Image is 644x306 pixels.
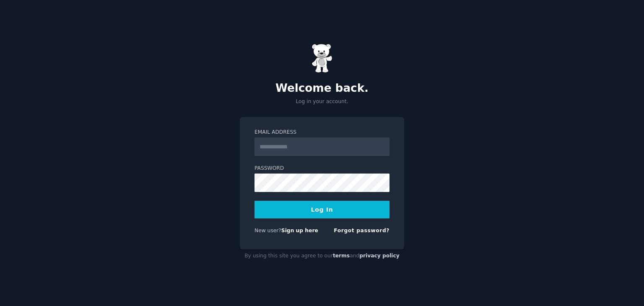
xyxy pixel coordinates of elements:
[240,98,404,106] p: Log in your account.
[334,228,390,233] a: Forgot password?
[333,253,350,259] a: terms
[240,249,404,263] div: By using this site you agree to our and
[254,228,281,233] span: New user?
[240,82,404,95] h2: Welcome back.
[254,165,390,172] label: Password
[254,201,390,218] button: Log In
[281,228,318,233] a: Sign up here
[254,129,390,136] label: Email Address
[359,253,400,259] a: privacy policy
[312,44,332,73] img: Gummy Bear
